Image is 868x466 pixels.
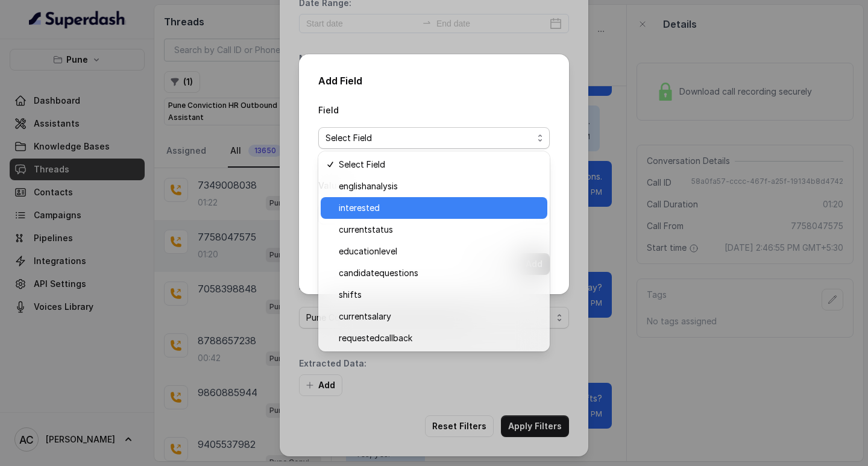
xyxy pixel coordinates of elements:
span: candidatequestions [339,266,540,280]
span: Select Field [339,157,540,172]
span: currentsalary [339,309,540,324]
span: currentstatus [339,222,540,237]
span: Select Field [325,131,533,145]
span: englishanalysis [339,179,540,194]
span: interested [339,201,540,215]
span: requestedcallback [339,331,540,345]
div: Select Field [318,151,550,351]
span: shifts [339,288,540,302]
button: Select Field [318,127,550,149]
span: educationlevel [339,244,540,259]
